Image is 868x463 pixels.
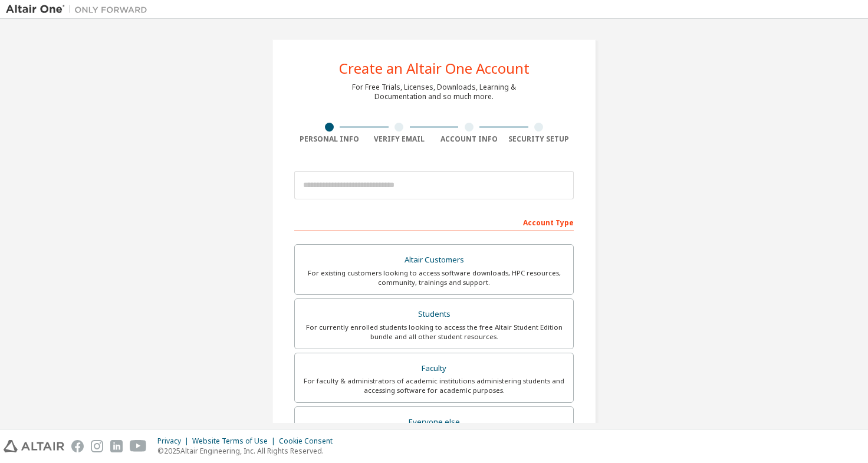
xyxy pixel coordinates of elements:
div: For currently enrolled students looking to access the free Altair Student Edition bundle and all ... [302,323,566,341]
img: altair_logo.svg [4,440,64,452]
div: Altair Customers [302,252,566,268]
img: Altair One [6,4,153,15]
div: Personal Info [294,134,364,144]
div: Security Setup [504,134,574,144]
img: instagram.svg [91,440,103,452]
div: Everyone else [302,414,566,431]
div: Privacy [157,436,192,446]
p: © 2025 Altair Engineering, Inc. All Rights Reserved. [157,446,340,456]
img: youtube.svg [130,440,147,452]
div: For faculty & administrators of academic institutions administering students and accessing softwa... [302,376,566,395]
div: Website Terms of Use [192,436,279,446]
div: Account Info [434,134,504,144]
div: For existing customers looking to access software downloads, HPC resources, community, trainings ... [302,268,566,287]
div: Create an Altair One Account [339,61,530,75]
div: Verify Email [364,134,435,144]
div: Students [302,306,566,323]
img: linkedin.svg [110,440,123,452]
div: Faculty [302,360,566,377]
div: Cookie Consent [279,436,340,446]
div: For Free Trials, Licenses, Downloads, Learning & Documentation and so much more. [352,83,516,101]
div: Account Type [294,212,574,231]
img: facebook.svg [71,440,84,452]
